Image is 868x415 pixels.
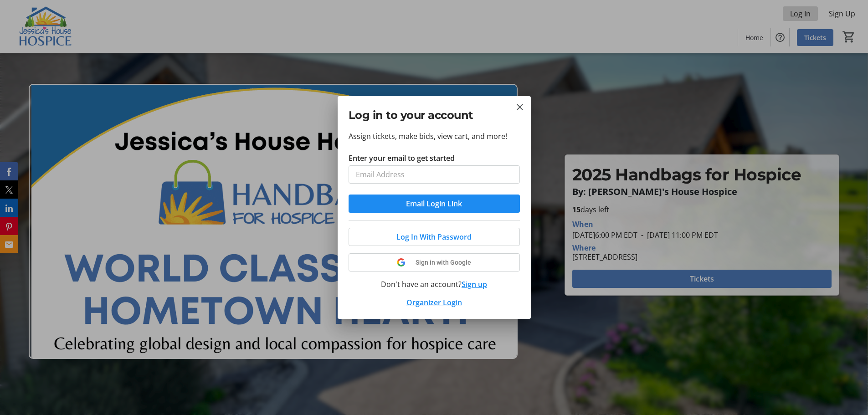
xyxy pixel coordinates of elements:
button: Sign up [462,279,487,290]
a: Organizer Login [406,297,462,307]
input: Email Address [349,165,520,184]
button: Close [514,102,525,113]
button: Sign in with Google [349,253,520,272]
div: Don't have an account? [349,279,520,290]
span: Email Login Link [406,198,462,209]
span: Log In With Password [396,231,472,242]
p: Assign tickets, make bids, view cart, and more! [349,131,520,142]
h2: Log in to your account [349,107,520,123]
button: Email Login Link [349,195,520,213]
label: Enter your email to get started [349,153,455,164]
span: Sign in with Google [416,259,471,266]
button: Log In With Password [349,228,520,246]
